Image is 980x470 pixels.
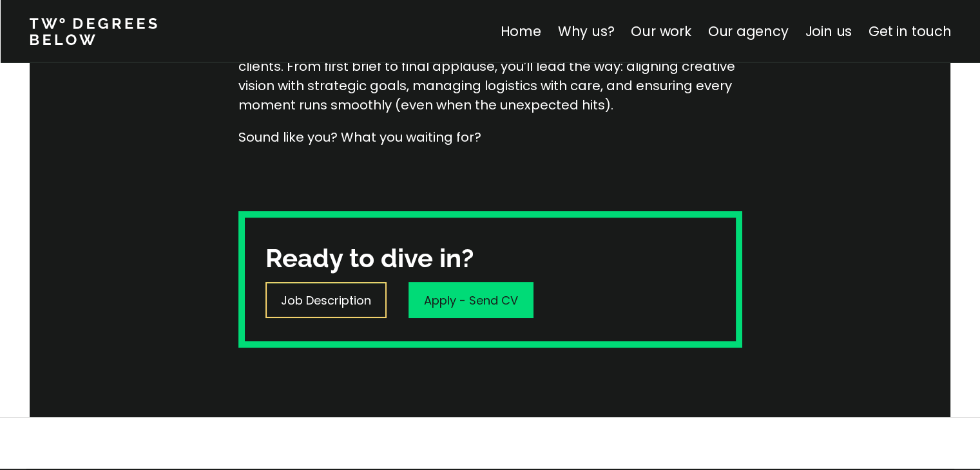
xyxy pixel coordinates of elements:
a: Our work [631,22,691,41]
a: Why us? [557,22,614,41]
a: Our agency [707,22,788,41]
p: Apply - Send CV [424,292,518,309]
a: Get in touch [869,22,951,41]
a: Apply - Send CV [408,282,533,318]
a: Home [500,22,541,41]
h3: Ready to dive in? [265,241,474,276]
a: Join us [805,22,852,41]
p: Sound like you? What you waiting for? [238,127,742,147]
p: It's a key role for us, shaping and delivering unforgettable experiences for our clients. From fi... [238,37,742,115]
a: Job Description [265,282,387,318]
p: Job Description [281,292,371,309]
